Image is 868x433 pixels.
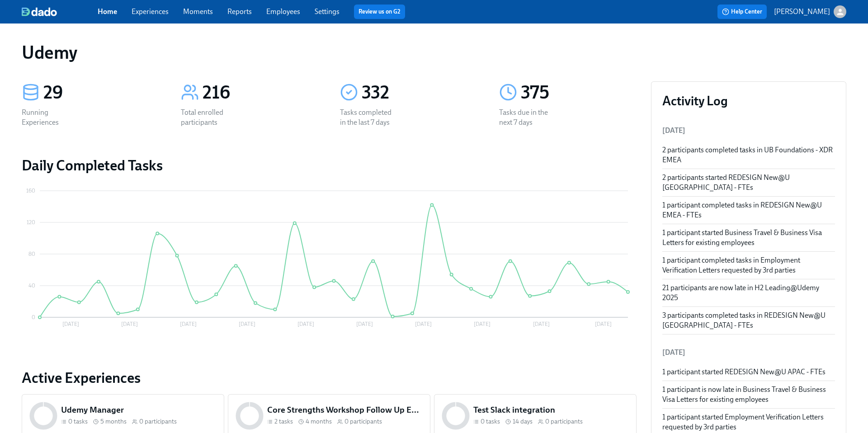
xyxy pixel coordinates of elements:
button: Help Center [717,5,767,19]
div: Tasks completed in the last 7 days [340,108,398,127]
img: dado [22,7,57,16]
tspan: 120 [27,219,35,226]
div: 332 [362,81,477,104]
tspan: [DATE] [180,321,197,327]
span: [DATE] [662,126,685,135]
tspan: [DATE] [239,321,255,327]
tspan: [DATE] [474,321,491,327]
span: 0 participants [344,417,382,426]
span: 0 participants [545,417,583,426]
tspan: [DATE] [356,321,373,327]
tspan: [DATE] [121,321,138,327]
span: Help Center [722,7,762,16]
a: dado [22,7,98,16]
div: Tasks due in the next 7 days [499,108,557,127]
div: 1 participant completed tasks in Employment Verification Letters requested by 3rd parties [662,255,835,275]
a: Reports [227,7,252,16]
span: 2 tasks [274,417,293,426]
tspan: 40 [28,282,35,289]
div: 1 participant completed tasks in REDESIGN New@U EMEA - FTEs [662,200,835,220]
a: Employees [266,7,300,16]
div: 29 [43,81,159,104]
div: 21 participants are now late in H2 Leading@Udemy 2025 [662,283,835,303]
h3: Activity Log [662,93,835,109]
span: 5 months [100,417,127,426]
tspan: 160 [26,188,35,194]
tspan: [DATE] [595,321,612,327]
tspan: [DATE] [297,321,314,327]
div: 2 participants started REDESIGN New@U [GEOGRAPHIC_DATA] - FTEs [662,173,835,193]
div: 1 participant is now late in Business Travel & Business Visa Letters for existing employees [662,385,835,405]
div: Running Experiences [22,108,80,127]
div: 375 [521,81,637,104]
a: Home [98,7,117,16]
a: Settings [315,7,340,16]
h5: Test Slack integration [473,404,629,416]
span: 4 months [306,417,332,426]
li: [DATE] [662,342,835,363]
tspan: 0 [32,314,35,320]
div: 3 participants completed tasks in REDESIGN New@U [GEOGRAPHIC_DATA] - FTEs [662,311,835,330]
div: 1 participant started Business Travel & Business Visa Letters for existing employees [662,228,835,248]
tspan: [DATE] [533,321,550,327]
button: [PERSON_NAME] [774,5,846,18]
tspan: [DATE] [415,321,432,327]
a: Review us on G2 [359,7,401,16]
div: 2 participants completed tasks in UB Foundations - XDR EMEA [662,145,835,165]
span: 0 participants [139,417,177,426]
h2: Daily Completed Tasks [22,156,637,174]
div: 216 [203,81,318,104]
div: 1 participant started REDESIGN New@U APAC - FTEs [662,367,835,377]
span: 0 tasks [68,417,88,426]
span: 14 days [513,417,533,426]
a: Moments [183,7,213,16]
p: [PERSON_NAME] [774,7,830,17]
h1: Udemy [22,42,77,63]
span: 0 tasks [481,417,500,426]
a: Active Experiences [22,369,637,387]
a: Experiences [132,7,169,16]
div: 1 participant started Employment Verification Letters requested by 3rd parties [662,412,835,432]
tspan: 80 [28,251,35,257]
h5: Udemy Manager [61,404,217,416]
tspan: [DATE] [62,321,79,327]
h5: Core Strengths Workshop Follow Up Experience [267,404,423,416]
button: Review us on G2 [354,5,405,19]
div: Total enrolled participants [181,108,239,127]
